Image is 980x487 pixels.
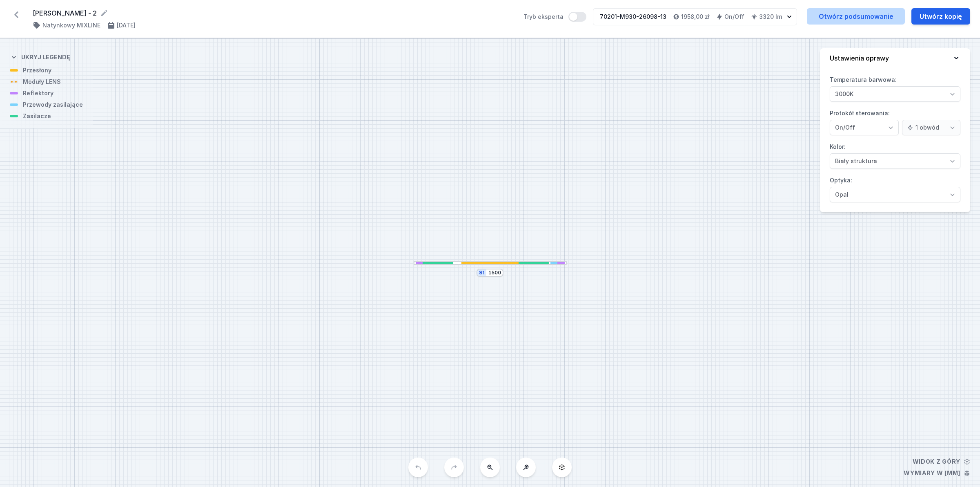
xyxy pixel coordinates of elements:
[10,47,70,66] button: Ukryj legendę
[523,12,586,22] label: Tryb eksperta
[488,269,501,276] input: Wymiar [mm]
[593,8,797,25] button: 70201-M930-26098-131958,00 złOn/Off3320 lm
[820,48,970,68] button: Ustawienia oprawy
[830,86,960,102] select: Temperatura barwowa:
[117,21,136,29] h4: [DATE]
[33,8,514,18] form: [PERSON_NAME] - 2
[724,13,744,21] h4: On/Off
[830,107,960,135] label: Protokół sterowania:
[830,73,960,102] label: Temperatura barwowa:
[42,21,100,29] h4: Natynkowy MIXLINE
[911,8,970,25] button: Utwórz kopię
[21,53,70,61] h4: Ukryj legendę
[830,120,899,135] select: Protokół sterowania:
[830,53,889,63] h4: Ustawienia oprawy
[807,8,905,25] a: Otwórz podsumowanie
[830,174,960,202] label: Optyka:
[830,140,960,169] label: Kolor:
[100,9,108,17] button: Edytuj nazwę projektu
[830,153,960,169] select: Kolor:
[902,120,960,135] select: Protokół sterowania:
[600,13,666,21] div: 70201-M930-26098-13
[830,187,960,202] select: Optyka:
[568,12,586,22] button: Tryb eksperta
[759,13,782,21] h4: 3320 lm
[681,13,710,21] h4: 1958,00 zł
